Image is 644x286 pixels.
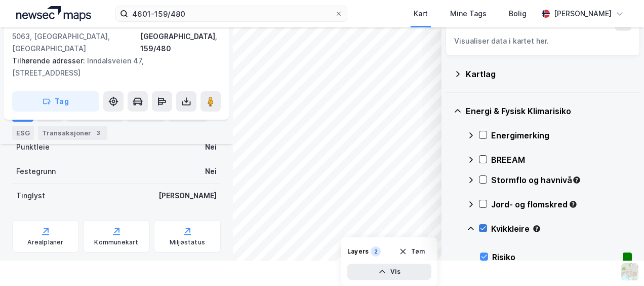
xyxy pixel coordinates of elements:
div: Transaksjoner [38,126,107,140]
div: Kontrollprogram for chat [593,237,644,286]
div: [PERSON_NAME] [554,8,612,20]
div: Mine Tags [450,8,487,20]
div: Kommunekart [94,238,138,246]
div: Jord- og flomskred [491,198,632,210]
span: Tilhørende adresser: [12,56,87,65]
div: [GEOGRAPHIC_DATA], 159/480 [140,30,221,55]
div: Energi & Fysisk Klimarisiko [466,105,632,117]
div: 2 [371,246,381,257]
input: Søk på adresse, matrikkel, gårdeiere, leietakere eller personer [128,6,334,21]
div: Arealplaner [27,238,63,246]
div: Bolig [509,8,527,20]
div: 5063, [GEOGRAPHIC_DATA], [GEOGRAPHIC_DATA] [12,30,140,55]
div: Visualiser data i kartet her. [454,35,631,47]
button: Vis [347,264,431,280]
div: Punktleie [16,141,50,153]
div: Tooltip anchor [569,200,578,209]
div: Nei [205,165,217,177]
div: Risiko [492,251,619,263]
div: Inndalsveien 47, [STREET_ADDRESS] [12,55,213,79]
div: Kvikkleire [491,223,632,235]
iframe: Chat Widget [593,237,644,286]
div: Tooltip anchor [532,224,541,233]
div: 3 [93,128,103,138]
button: Tag [12,91,99,112]
div: Festegrunn [16,165,56,177]
div: Kart [414,8,428,20]
div: Energimerking [491,129,632,141]
div: BREEAM [491,154,632,166]
div: Tinglyst [16,190,45,202]
button: Tøm [392,243,431,260]
div: [PERSON_NAME] [158,190,217,202]
div: Stormflo og havnivå [491,174,632,186]
div: ESG [12,126,34,140]
div: Nei [205,141,217,153]
img: logo.a4113a55bc3d86da70a041830d287a7e.svg [16,6,91,21]
div: Kartlag [466,68,632,80]
div: Tooltip anchor [572,175,581,185]
div: Miljøstatus [170,238,205,246]
div: Layers [347,247,369,256]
